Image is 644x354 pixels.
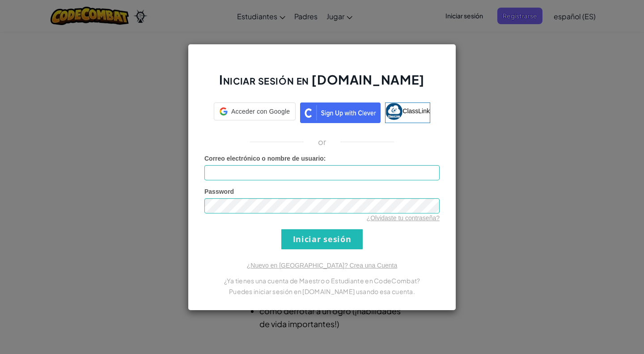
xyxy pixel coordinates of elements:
[204,286,440,297] p: Puedes iniciar sesión en [DOMAIN_NAME] usando esa cuenta.
[204,71,440,97] h2: Iniciar sesión en [DOMAIN_NAME]
[318,136,326,147] p: or
[247,262,397,269] a: ¿Nuevo en [GEOGRAPHIC_DATA]? Crea una Cuenta
[204,188,234,195] span: Password
[204,154,326,163] label: :
[386,103,402,120] img: classlink-logo-small.png
[214,102,296,123] a: Acceder con Google
[204,155,324,162] span: Correo electrónico o nombre de usuario
[402,107,430,114] span: ClassLink
[281,229,363,249] input: Iniciar sesión
[231,107,290,116] span: Acceder con Google
[214,102,296,120] div: Acceder con Google
[367,214,440,222] a: ¿Olvidaste tu contraseña?
[300,102,381,123] img: clever_sso_button@2x.png
[204,275,440,286] p: ¿Ya tienes una cuenta de Maestro o Estudiante en CodeCombat?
